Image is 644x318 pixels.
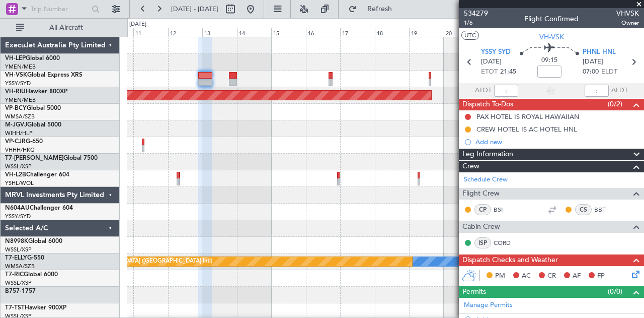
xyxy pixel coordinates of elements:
[601,67,617,77] span: ELDT
[5,155,63,161] span: T7-[PERSON_NAME]
[462,286,486,298] span: Permits
[475,138,639,146] div: Add new
[475,86,492,96] span: ATOT
[271,28,306,37] div: 15
[5,172,69,178] a: VH-L2BChallenger 604
[444,28,478,37] div: 20
[5,255,27,261] span: T7-ELLY
[5,139,26,145] span: VP-CJR
[494,238,516,247] a: CORD
[494,85,518,97] input: --:--
[5,272,58,278] a: T7-RICGlobal 6000
[462,188,500,200] span: Flight Crew
[5,279,32,287] a: WSSL/XSP
[495,271,505,281] span: PM
[171,5,218,14] span: [DATE] - [DATE]
[306,28,341,37] div: 16
[608,286,622,297] span: (0/0)
[464,175,508,185] a: Schedule Crew
[494,205,516,214] a: BSI
[616,19,639,27] span: Owner
[464,8,488,19] span: 534279
[5,305,66,311] a: T7-TSTHawker 900XP
[5,155,98,161] a: T7-[PERSON_NAME]Global 7500
[5,80,31,87] a: YSSY/SYD
[5,238,28,244] span: N8998K
[5,139,43,145] a: VP-CJRG-650
[5,205,30,211] span: N604AU
[5,55,26,61] span: VH-LEP
[5,246,32,253] a: WSSL/XSP
[5,72,27,78] span: VH-VSK
[5,122,61,128] a: M-JGVJGlobal 5000
[616,8,639,19] span: VHVSK
[524,14,579,24] div: Flight Confirmed
[573,271,581,281] span: AF
[133,28,168,37] div: 11
[583,47,616,57] span: PHNL HNL
[11,20,109,36] button: All Aircraft
[409,28,444,37] div: 19
[464,19,488,27] span: 1/6
[5,255,44,261] a: T7-ELLYG-550
[462,221,500,233] span: Cabin Crew
[5,179,34,187] a: YSHL/WOL
[522,271,531,281] span: AC
[5,122,27,128] span: M-JGVJ
[5,288,36,294] a: B757-1757
[476,125,577,134] div: CREW HOTEL IS AC HOTEL HNL
[500,67,516,77] span: 21:45
[462,255,558,266] span: Dispatch Checks and Weather
[168,28,203,37] div: 12
[129,20,146,29] div: [DATE]
[202,28,237,37] div: 13
[464,300,513,310] a: Manage Permits
[5,172,26,178] span: VH-L2B
[462,161,479,172] span: Crew
[5,130,33,137] a: WIHH/HLP
[5,105,61,111] a: VP-BCYGlobal 5000
[44,254,212,269] div: Planned Maint [GEOGRAPHIC_DATA] ([GEOGRAPHIC_DATA] Intl)
[5,238,62,244] a: N8998KGlobal 6000
[5,113,35,120] a: WMSA/SZB
[597,271,605,281] span: FP
[474,204,491,215] div: CP
[583,57,603,67] span: [DATE]
[359,6,401,13] span: Refresh
[5,96,36,104] a: YMEN/MEB
[481,47,511,57] span: YSSY SYD
[5,272,24,278] span: T7-RIC
[541,55,557,66] span: 09:15
[474,237,491,248] div: ISP
[344,1,404,17] button: Refresh
[340,28,375,37] div: 17
[5,105,27,111] span: VP-BCY
[575,204,592,215] div: CS
[5,263,35,270] a: WMSA/SZB
[5,89,67,95] a: VH-RIUHawker 800XP
[5,146,35,154] a: VHHH/HKG
[539,32,564,42] span: VH-VSK
[5,305,25,311] span: T7-TST
[5,205,73,211] a: N604AUChallenger 604
[583,67,599,77] span: 07:00
[5,213,31,220] a: YSSY/SYD
[462,99,513,110] span: Dispatch To-Dos
[26,24,106,31] span: All Aircraft
[375,28,410,37] div: 18
[5,72,83,78] a: VH-VSKGlobal Express XRS
[5,89,26,95] span: VH-RIU
[608,99,622,109] span: (0/2)
[5,63,36,71] a: YMEN/MEB
[611,86,628,96] span: ALDT
[547,271,556,281] span: CR
[462,149,513,160] span: Leg Information
[594,205,617,214] a: BBT
[461,31,479,40] button: UTC
[476,112,579,121] div: PAX HOTEL IS ROYAL HAWAIIAN
[5,163,32,170] a: WSSL/XSP
[5,55,60,61] a: VH-LEPGlobal 6000
[31,2,89,17] input: Trip Number
[481,67,498,77] span: ETOT
[5,288,25,294] span: B757-1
